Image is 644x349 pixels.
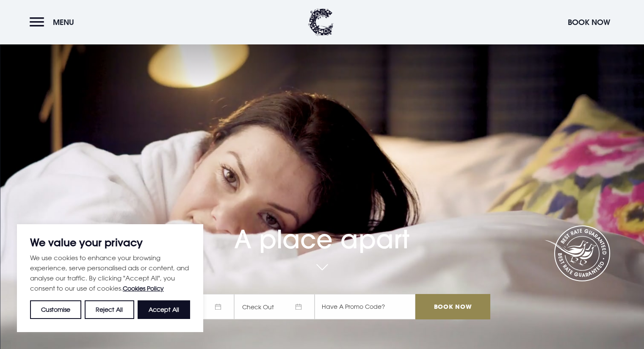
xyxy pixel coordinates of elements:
input: Book Now [415,294,490,319]
button: Reject All [85,300,134,319]
button: Book Now [564,13,614,31]
button: Accept All [138,300,190,319]
p: We value your privacy [30,237,190,247]
img: Clandeboye Lodge [308,8,334,36]
p: We use cookies to enhance your browsing experience, serve personalised ads or content, and analys... [30,253,190,294]
button: Customise [30,300,81,319]
a: Cookies Policy [123,285,164,292]
button: Menu [30,13,78,31]
span: Menu [53,17,74,27]
div: We value your privacy [17,224,203,332]
input: Have A Promo Code? [315,294,415,319]
h1: A place apart [154,203,490,255]
span: Check Out [234,294,315,319]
